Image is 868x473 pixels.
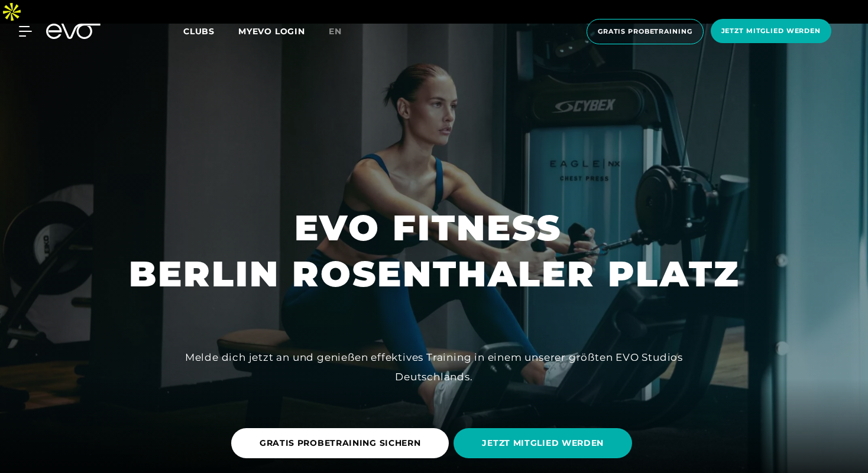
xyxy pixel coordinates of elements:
[329,25,356,38] a: en
[183,25,238,37] a: Clubs
[482,437,604,449] span: JETZT MITGLIED WERDEN
[454,419,637,467] a: JETZT MITGLIED WERDEN
[598,27,692,37] span: Gratis Probetraining
[721,26,821,36] span: Jetzt Mitglied werden
[583,19,707,44] a: Gratis Probetraining
[260,437,421,449] span: GRATIS PROBETRAINING SICHERN
[129,205,740,297] h1: EVO FITNESS BERLIN ROSENTHALER PLATZ
[231,419,454,467] a: GRATIS PROBETRAINING SICHERN
[183,26,215,37] span: Clubs
[168,348,700,386] div: Melde dich jetzt an und genießen effektives Training in einem unserer größten EVO Studios Deutsch...
[329,26,342,37] span: en
[238,26,305,37] a: MYEVO LOGIN
[707,19,835,44] a: Jetzt Mitglied werden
